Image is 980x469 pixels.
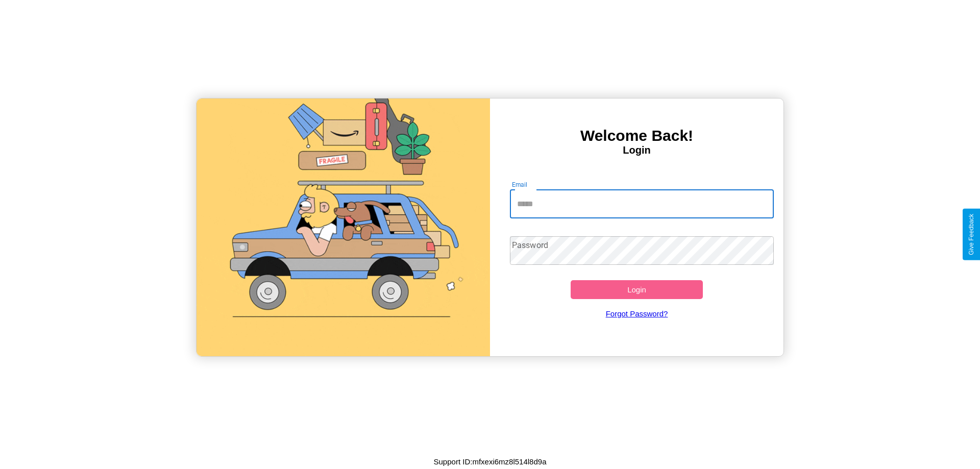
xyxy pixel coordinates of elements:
[505,299,769,328] a: Forgot Password?
[490,144,783,156] h4: Login
[490,127,783,144] h3: Welcome Back!
[512,180,528,189] label: Email
[571,280,703,299] button: Login
[434,455,547,468] p: Support ID: mfxexi6mz8l514l8d9a
[197,98,490,356] img: gif
[968,214,975,255] div: Give Feedback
